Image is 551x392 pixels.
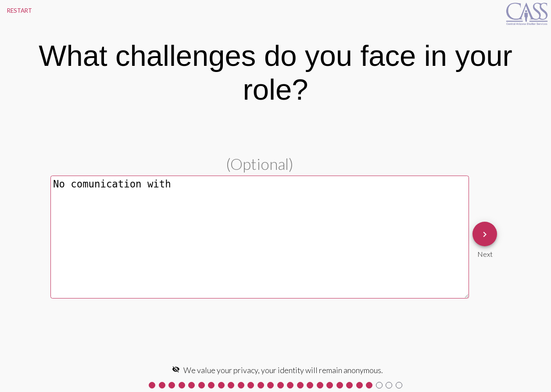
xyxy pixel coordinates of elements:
mat-icon: visibility_off [172,365,180,373]
span: We value your privacy, your identity will remain anonymous. [183,365,383,375]
div: What challenges do you face in your role? [12,39,539,106]
span: (Optional) [226,155,293,173]
div: Next [472,246,497,258]
img: CASS-logo_BLUE_WEB.png [505,2,549,25]
mat-icon: keyboard_arrow_right [479,229,490,240]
